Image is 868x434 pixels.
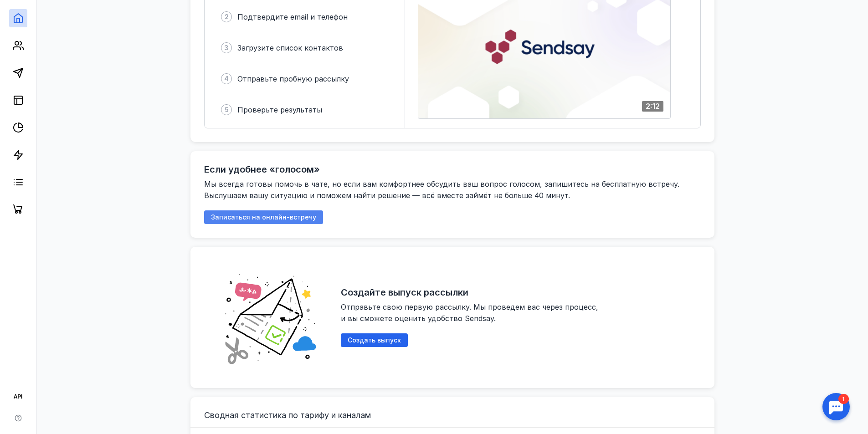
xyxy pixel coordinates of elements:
[204,179,682,200] span: Мы всегда готовы помочь в чате, но если вам комфортнее обсудить ваш вопрос голосом, запишитесь на...
[237,105,322,114] span: Проверьте результаты
[204,164,320,175] h2: Если удобнее «голосом»
[237,74,349,83] span: Отправьте пробную рассылку
[341,302,601,323] span: Отправьте свою первую рассылку. Мы проведем вас через процесс, и вы сможете оценить удобство Send...
[348,337,401,344] span: Создать выпуск
[204,411,701,420] h3: Сводная статистика по тарифу и каналам
[21,5,31,15] div: 1
[213,260,327,374] img: abd19fe006828e56528c6cd305e49c57.png
[225,12,229,21] span: 2
[224,74,229,83] span: 4
[341,287,468,298] h2: Создайте выпуск рассылки
[211,214,316,221] span: Записаться на онлайн-встречу
[237,43,343,52] span: Загрузите список контактов
[204,210,323,224] button: Записаться на онлайн-встречу
[224,43,229,52] span: 3
[204,213,323,221] a: Записаться на онлайн-встречу
[237,12,348,21] span: Подтвердите email и телефон
[225,105,229,114] span: 5
[341,333,408,347] button: Создать выпуск
[642,101,663,112] div: 2:12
